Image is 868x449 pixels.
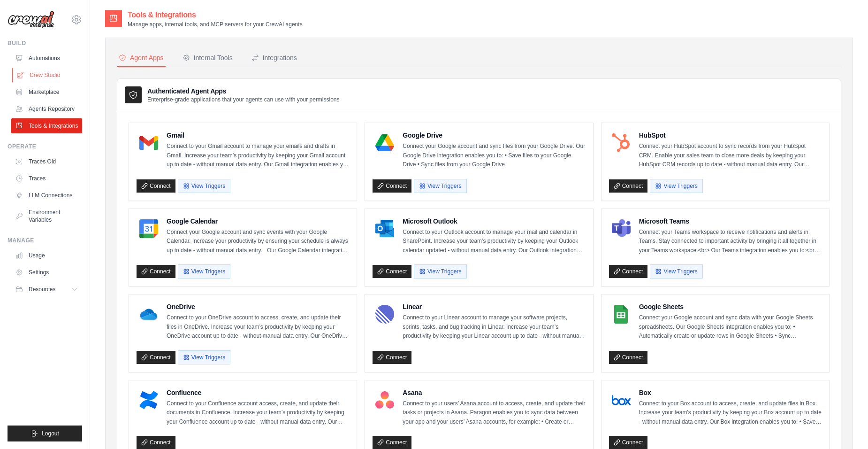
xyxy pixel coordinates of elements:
img: Microsoft Teams Logo [612,219,631,238]
button: View Triggers [650,264,702,279]
button: View Triggers [414,264,466,279]
a: Connect [609,265,648,278]
span: Logout [42,430,59,437]
div: Build [8,39,82,47]
img: Microsoft Outlook Logo [375,219,394,238]
a: Automations [11,51,82,66]
a: Traces Old [11,154,82,169]
span: Resources [29,286,55,293]
h4: Box [639,388,822,397]
p: Manage apps, internal tools, and MCP servers for your CrewAI agents [128,21,303,28]
img: Logo [8,11,54,29]
p: Enterprise-grade applications that your agents can use with your permissions [147,96,340,103]
a: Connect [373,351,411,364]
a: Connect [609,179,648,193]
img: Asana Logo [375,391,394,410]
h4: Google Drive [403,131,585,140]
a: Crew Studio [12,68,83,83]
h3: Authenticated Agent Apps [147,86,340,96]
a: Settings [11,265,82,280]
img: Confluence Logo [139,391,158,410]
button: View Triggers [650,179,702,193]
a: Connect [609,436,648,449]
img: Gmail Logo [139,133,158,152]
div: Integrations [251,53,297,62]
h4: Confluence [167,388,349,397]
p: Connect to your Linear account to manage your software projects, sprints, tasks, and bug tracking... [403,313,585,341]
a: Marketplace [11,85,82,100]
div: Agent Apps [119,53,164,62]
img: OneDrive Logo [139,305,158,324]
p: Connect your Google account and sync events with your Google Calendar. Increase your productivity... [167,228,349,255]
button: View Triggers [178,350,230,364]
a: Connect [137,436,175,449]
a: Connect [373,265,411,278]
h4: Linear [403,302,585,311]
a: Environment Variables [11,205,82,227]
a: Connect [137,179,175,193]
p: Connect to your Gmail account to manage your emails and drafts in Gmail. Increase your team’s pro... [167,142,349,170]
button: Internal Tools [181,49,235,67]
p: Connect your Google account and sync files from your Google Drive. Our Google Drive integration e... [403,142,585,170]
a: Connect [373,179,411,193]
h4: Google Calendar [167,217,349,226]
p: Connect to your Confluence account access, create, and update their documents in Confluence. Incr... [167,399,349,427]
h4: Gmail [167,131,349,140]
button: View Triggers [178,179,230,193]
div: Manage [8,237,82,244]
a: Connect [137,351,175,364]
h4: Microsoft Outlook [403,217,585,226]
div: Internal Tools [183,53,233,62]
p: Connect to your Box account to access, create, and update files in Box. Increase your team’s prod... [639,399,822,427]
button: Integrations [250,49,299,67]
p: Connect to your OneDrive account to access, create, and update their files in OneDrive. Increase ... [167,313,349,341]
img: Google Drive Logo [375,133,394,152]
p: Connect to your users’ Asana account to access, create, and update their tasks or projects in Asa... [403,399,585,427]
a: Connect [137,265,175,278]
p: Connect your Teams workspace to receive notifications and alerts in Teams. Stay connected to impo... [639,228,822,255]
img: Linear Logo [375,305,394,324]
button: Agent Apps [117,49,166,67]
div: Operate [8,143,82,150]
a: Connect [373,436,411,449]
a: Connect [609,351,648,364]
a: Traces [11,171,82,186]
h4: HubSpot [639,131,822,140]
a: Tools & Integrations [11,118,82,133]
h2: Tools & Integrations [128,9,303,21]
button: Resources [11,282,82,297]
h4: Google Sheets [639,302,822,311]
img: Google Sheets Logo [612,305,631,324]
p: Connect your HubSpot account to sync records from your HubSpot CRM. Enable your sales team to clo... [639,142,822,170]
a: Agents Repository [11,101,82,116]
img: HubSpot Logo [612,133,631,152]
img: Box Logo [612,391,631,410]
a: LLM Connections [11,188,82,203]
button: Logout [8,426,82,441]
button: View Triggers [178,264,230,279]
a: Usage [11,248,82,263]
p: Connect your Google account and sync data with your Google Sheets spreadsheets. Our Google Sheets... [639,313,822,341]
h4: Microsoft Teams [639,217,822,226]
p: Connect to your Outlook account to manage your mail and calendar in SharePoint. Increase your tea... [403,228,585,255]
h4: Asana [403,388,585,397]
button: View Triggers [414,179,466,193]
img: Google Calendar Logo [139,219,158,238]
h4: OneDrive [167,302,349,311]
